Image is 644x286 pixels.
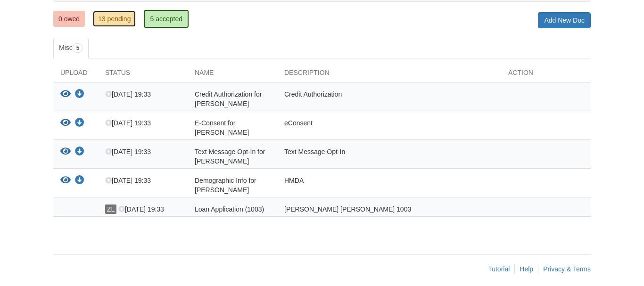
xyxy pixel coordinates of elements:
span: E-Consent for [PERSON_NAME] [195,119,249,136]
div: Upload [53,68,98,82]
span: [DATE] 19:33 [105,148,151,155]
div: Description [277,68,501,82]
a: Add New Doc [538,12,591,28]
span: ZL [105,204,116,214]
a: Download Text Message Opt-In for Ivan Gray [75,148,84,156]
span: [DATE] 19:33 [105,119,151,127]
a: Download Credit Authorization for Ivan Gray [75,91,84,98]
a: Download Demographic Info for Ivan Gray [75,177,84,185]
a: Misc [53,38,89,58]
span: Demographic Info for [PERSON_NAME] [195,177,256,194]
a: 0 owed [53,11,85,27]
button: View Credit Authorization for Ivan Gray [60,90,71,99]
span: Text Message Opt-In for [PERSON_NAME] [195,148,265,165]
a: 13 pending [93,11,136,27]
a: 5 accepted [144,10,189,28]
div: Text Message Opt-In [277,147,501,166]
div: HMDA [277,176,501,195]
span: [DATE] 19:33 [118,205,164,213]
span: 5 [73,43,83,53]
span: Loan Application (1003) [195,205,264,213]
a: Tutorial [488,265,510,273]
div: Name [188,68,277,82]
div: eConsent [277,118,501,137]
button: View Demographic Info for Ivan Gray [60,176,71,186]
div: Credit Authorization [277,90,501,108]
button: View Text Message Opt-In for Ivan Gray [60,147,71,157]
div: Status [98,68,188,82]
a: Download E-Consent for Ivan Gray [75,120,84,127]
a: Privacy & Terms [543,265,591,273]
span: Credit Authorization for [PERSON_NAME] [195,90,262,107]
a: Help [520,265,533,273]
button: View E-Consent for Ivan Gray [60,118,71,128]
span: [DATE] 19:33 [105,177,151,184]
div: [PERSON_NAME] [PERSON_NAME] 1003 [277,204,501,214]
div: Action [501,68,591,82]
span: [DATE] 19:33 [105,90,151,98]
